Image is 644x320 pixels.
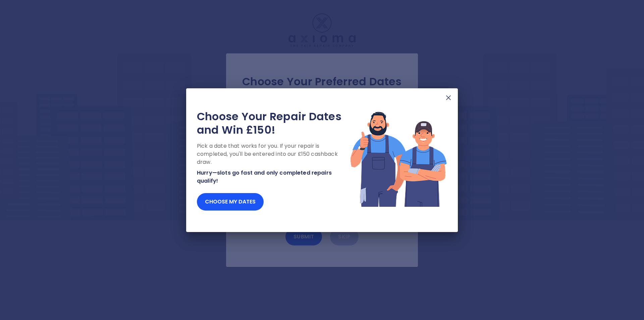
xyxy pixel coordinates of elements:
[197,110,350,137] h2: Choose Your Repair Dates and Win £150!
[197,193,264,211] button: Choose my dates
[444,94,452,102] img: X Mark
[197,142,350,166] p: Pick a date that works for you. If your repair is completed, you'll be entered into our £150 cash...
[350,110,447,208] img: Lottery
[197,169,350,185] p: Hurry—slots go fast and only completed repairs qualify!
